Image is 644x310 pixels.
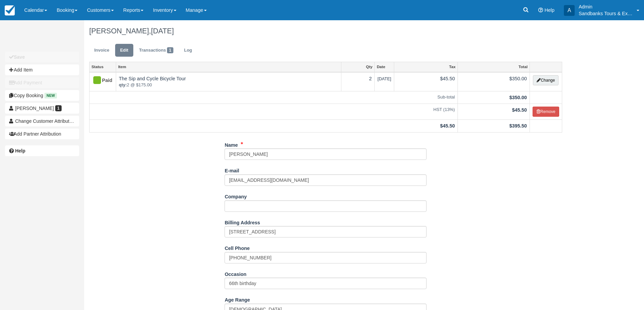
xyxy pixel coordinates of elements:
button: Add Partner Attribution [5,129,79,139]
a: Status [90,62,116,72]
em: 2 @ $175.00 [119,82,338,88]
span: 1 [167,47,173,53]
label: Cell Phone [225,243,249,252]
span: [PERSON_NAME] [15,106,54,111]
td: The Sip and Cycle Bicycle Tour [116,72,341,91]
span: [DATE] [151,27,174,35]
label: Company [225,191,247,200]
img: checkfront-main-nav-mini-logo.png [5,5,15,16]
a: Help [5,145,79,156]
b: Save [14,54,25,60]
strong: $45.50 [440,123,455,129]
button: Copy Booking New [5,90,79,101]
em: Sub-total [92,94,455,101]
a: Log [179,44,197,57]
button: Add Payment [5,77,79,88]
span: 1 [55,105,62,111]
button: Change [533,75,558,85]
span: New [44,93,57,98]
a: Qty [341,62,374,72]
a: Edit [115,44,133,57]
div: A [564,5,575,16]
span: Change Customer Attribution [15,118,76,124]
a: Total [458,62,530,72]
label: Age Range [225,294,250,304]
label: Billing Address [225,217,260,226]
a: Invoice [89,44,114,57]
label: Name [225,139,238,149]
strong: $45.50 [512,107,527,113]
strong: qty [119,82,127,87]
a: Date [375,62,394,72]
span: Help [544,7,554,13]
button: Save [5,52,79,62]
button: Add Item [5,64,79,75]
p: Sandbanks Tours & Experiences [579,10,633,17]
b: Help [15,148,25,153]
span: [DATE] [377,76,391,81]
a: Transactions1 [134,44,178,57]
div: Paid [92,75,107,86]
label: Occasion [225,269,246,278]
a: Item [116,62,341,72]
td: 2 [341,72,374,91]
a: [PERSON_NAME] 1 [5,103,79,114]
button: Remove [533,107,559,117]
strong: $350.00 [509,95,527,100]
button: Change Customer Attribution [5,116,79,126]
strong: $395.50 [509,123,527,129]
td: $45.50 [394,72,458,91]
em: HST (13%) [92,107,455,113]
label: E-mail [225,165,239,174]
p: Admin [579,3,633,10]
a: Tax [394,62,457,72]
i: Help [538,8,543,12]
td: $350.00 [458,72,530,91]
h1: [PERSON_NAME], [89,27,562,35]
